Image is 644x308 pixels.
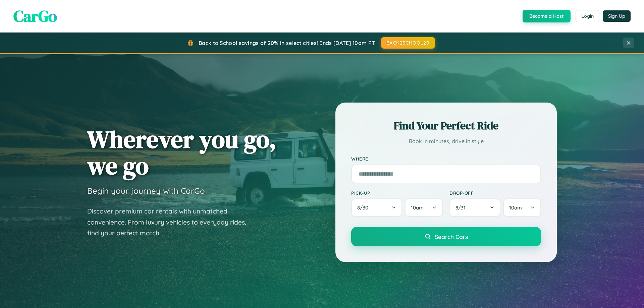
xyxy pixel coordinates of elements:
p: Book in minutes, drive in style [351,136,541,146]
h2: Find Your Perfect Ride [351,118,541,133]
button: Search Cars [351,227,541,246]
span: CarGo [13,5,57,27]
h3: Begin your journey with CarGo [87,186,205,196]
button: 10am [503,198,541,217]
button: Sign Up [603,10,631,22]
label: Pick-up [351,190,443,196]
button: 10am [405,198,443,217]
button: Login [576,10,599,22]
label: Where [351,156,541,162]
button: Become a Host [523,10,571,22]
button: BACK2SCHOOL20 [381,37,435,49]
button: 8/31 [449,198,500,217]
span: 8 / 30 [357,204,372,211]
span: Search Cars [435,233,468,240]
span: 10am [411,204,424,211]
span: Back to School savings of 20% in select cities! Ends [DATE] 10am PT. [199,40,376,46]
p: Discover premium car rentals with unmatched convenience. From luxury vehicles to everyday rides, ... [87,206,255,239]
label: Drop-off [449,190,541,196]
h1: Wherever you go, we go [87,126,276,179]
button: 8/30 [351,198,402,217]
span: 8 / 31 [455,204,469,211]
span: 10am [509,204,522,211]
